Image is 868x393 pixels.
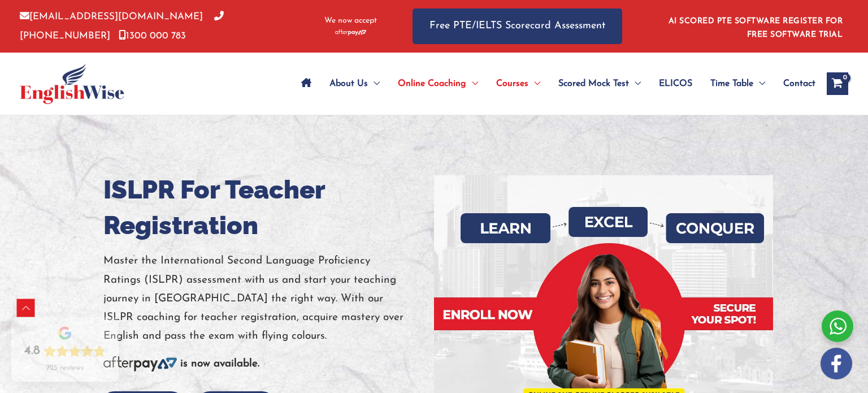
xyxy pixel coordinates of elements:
[368,64,380,103] span: Menu Toggle
[20,12,203,21] a: [EMAIL_ADDRESS][DOMAIN_NAME]
[103,356,177,372] img: Afterpay-Logo
[821,348,852,379] img: white-facebook.png
[329,64,368,103] span: About Us
[774,64,815,103] a: Contact
[487,64,549,103] a: CoursesMenu Toggle
[650,64,701,103] a: ELICOS
[466,64,478,103] span: Menu Toggle
[103,172,426,243] h1: ISLPR For Teacher Registration
[783,64,815,103] span: Contact
[119,31,186,41] a: 1300 000 783
[669,17,843,39] a: AI SCORED PTE SOFTWARE REGISTER FOR FREE SOFTWARE TRIAL
[662,8,848,45] aside: Header Widget 1
[753,64,765,103] span: Menu Toggle
[324,15,377,27] span: We now accept
[335,29,366,36] img: Afterpay-Logo
[558,64,629,103] span: Scored Mock Test
[710,64,753,103] span: Time Table
[413,8,622,44] a: Free PTE/IELTS Scorecard Assessment
[629,64,641,103] span: Menu Toggle
[24,343,106,359] div: Rating: 4.8 out of 5
[827,72,848,95] a: View Shopping Cart, empty
[389,64,487,103] a: Online CoachingMenu Toggle
[659,64,692,103] span: ELICOS
[320,64,389,103] a: About UsMenu Toggle
[496,64,528,103] span: Courses
[180,359,259,369] b: is now available.
[46,364,84,373] div: 725 reviews
[20,63,124,104] img: cropped-ew-logo
[528,64,540,103] span: Menu Toggle
[292,64,815,103] nav: Site Navigation: Main Menu
[398,64,466,103] span: Online Coaching
[24,343,40,359] div: 4.8
[701,64,774,103] a: Time TableMenu Toggle
[20,12,224,40] a: [PHONE_NUMBER]
[103,252,426,346] p: Master the International Second Language Proficiency Ratings (ISLPR) assessment with us and start...
[549,64,650,103] a: Scored Mock TestMenu Toggle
